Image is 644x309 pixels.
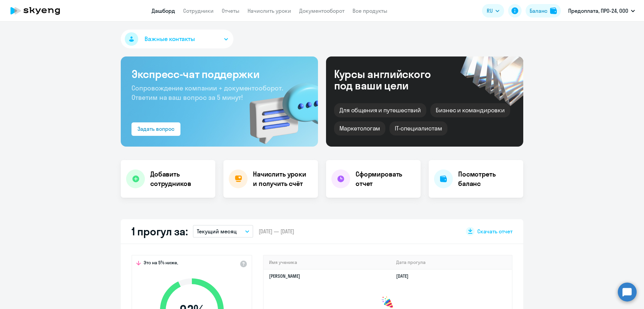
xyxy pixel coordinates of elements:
a: Все продукты [353,7,387,14]
div: IT-специалистам [389,121,447,136]
img: bg-img [240,71,318,147]
div: Курсы английского под ваши цели [334,68,449,91]
p: Предоплата, ПРО-24, ООО [568,7,628,15]
button: Балансbalance [526,4,561,17]
div: Маркетологам [334,121,385,136]
button: Текущий месяц [193,225,253,238]
h4: Добавить сотрудников [150,169,210,188]
h4: Начислить уроки и получить счёт [253,169,311,188]
div: Бизнес и командировки [430,103,510,117]
h3: Экспресс-чат поддержки [131,67,307,81]
span: Важные контакты [145,35,195,43]
span: Скачать отчет [477,228,513,235]
button: Важные контакты [121,30,233,48]
span: Это на 5% ниже, [144,260,178,268]
span: [DATE] — [DATE] [259,228,294,235]
a: Сотрудники [183,7,214,14]
a: [PERSON_NAME] [269,273,300,279]
h4: Посмотреть баланс [458,169,518,188]
span: RU [487,7,493,15]
div: Баланс [530,7,547,15]
a: Отчеты [222,7,239,14]
button: Задать вопрос [131,122,180,136]
a: [DATE] [396,273,414,279]
div: Задать вопрос [138,125,174,133]
button: Предоплата, ПРО-24, ООО [565,3,638,19]
img: balance [550,7,557,14]
th: Имя ученика [264,256,391,269]
a: Начислить уроки [248,7,291,14]
button: RU [482,4,504,17]
th: Дата прогула [391,256,512,269]
a: Дашборд [152,7,175,14]
h4: Сформировать отчет [356,169,415,188]
div: Для общения и путешествий [334,103,426,117]
h2: 1 прогул за: [131,225,187,238]
p: Текущий месяц [197,227,237,235]
a: Документооборот [299,7,344,14]
span: Сопровождение компании + документооборот. Ответим на ваш вопрос за 5 минут! [131,84,283,102]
